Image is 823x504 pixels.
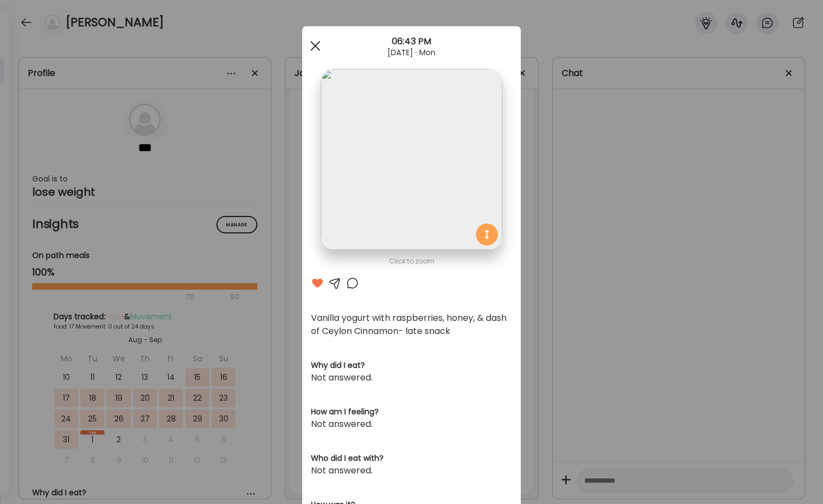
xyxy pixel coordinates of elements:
div: Not answered. [311,371,512,384]
div: Click to zoom [311,255,512,268]
div: Not answered. [311,464,512,477]
img: images%2FMmnsg9FMMIdfUg6NitmvFa1XKOJ3%2FFihs14gC4YsNxIodoOYX%2FHG1A9FVac2askKGH9VVv_1080 [321,69,502,250]
div: Not answered. [311,418,512,431]
h3: Who did I eat with? [311,453,512,464]
h3: How am I feeling? [311,406,512,418]
div: [DATE] · Mon [302,48,521,57]
h3: Why did I eat? [311,360,512,371]
div: Vanilla yogurt with raspberries, honey, & dash of Ceylon Cinnamon- late snack [311,312,512,338]
div: 06:43 PM [302,35,521,48]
